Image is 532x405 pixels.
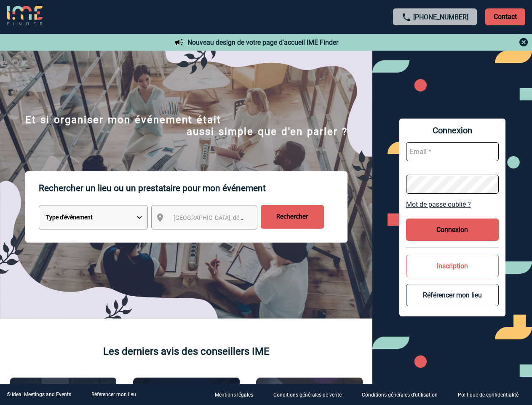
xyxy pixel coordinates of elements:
[406,284,499,306] button: Référencer mon lieu
[7,391,71,397] div: © Ideal Meetings and Events
[39,171,348,205] p: Rechercher un lieu ou un prestataire pour mon événement
[261,205,324,229] input: Rechercher
[267,391,355,399] a: Conditions générales de vente
[485,8,525,25] p: Contact
[362,392,438,398] p: Conditions générales d'utilisation
[208,391,267,399] a: Mentions légales
[406,255,499,277] button: Inscription
[273,392,342,398] p: Conditions générales de vente
[406,142,499,161] input: Email *
[215,392,253,398] p: Mentions légales
[91,391,136,397] a: Référencer mon lieu
[451,391,532,399] a: Politique de confidentialité
[401,12,412,22] img: call-24-px.png
[458,392,519,398] p: Politique de confidentialité
[355,391,451,399] a: Conditions générales d'utilisation
[406,219,499,241] button: Connexion
[406,200,499,208] a: Mot de passe oublié ?
[413,13,468,21] a: [PHONE_NUMBER]
[406,125,499,135] span: Connexion
[174,214,291,221] span: [GEOGRAPHIC_DATA], département, région...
